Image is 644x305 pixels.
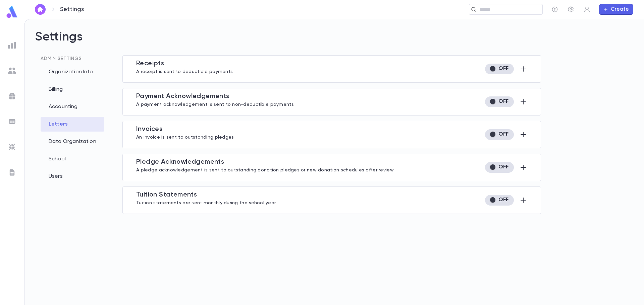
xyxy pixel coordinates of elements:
div: Billing [41,82,104,97]
div: Letters [41,117,104,132]
p: A receipt is sent to deductible payments [136,68,233,74]
img: logo [5,5,19,18]
button: Create [599,4,633,15]
div: School [41,152,104,166]
img: students_grey.60c7aba0da46da39d6d829b817ac14fc.svg [8,67,16,75]
img: imports_grey.530a8a0e642e233f2baf0ef88e8c9fcb.svg [8,143,16,151]
p: A pledge acknowledgement is sent to outstanding donation pledges or new donation schedules after ... [136,166,394,173]
h2: Settings [35,30,633,55]
div: Users [41,169,104,184]
img: campaigns_grey.99e729a5f7ee94e3726e6486bddda8f1.svg [8,92,16,100]
p: Settings [60,6,84,13]
span: Admin Settings [41,56,82,61]
div: Accounting [41,99,104,114]
span: Receipt s [136,60,164,67]
span: Invoice s [136,126,162,133]
span: Tuition Statement s [136,192,197,198]
span: Pledge Acknowledgement s [136,159,224,165]
p: Tuition statements are sent monthly during the school year [136,199,276,206]
img: batches_grey.339ca447c9d9533ef1741baa751efc33.svg [8,118,16,126]
p: An invoice is sent to outstanding pledges [136,133,234,140]
img: home_white.a664292cf8c1dea59945f0da9f25487c.svg [36,7,44,12]
span: Payment Acknowledgement s [136,93,229,100]
p: A payment acknowledgement is sent to non-deductible payments [136,100,294,107]
div: Data Organization [41,134,104,149]
img: reports_grey.c525e4749d1bce6a11f5fe2a8de1b229.svg [8,41,16,49]
img: letters_grey.7941b92b52307dd3b8a917253454ce1c.svg [8,168,16,176]
div: Organization Info [41,65,104,79]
